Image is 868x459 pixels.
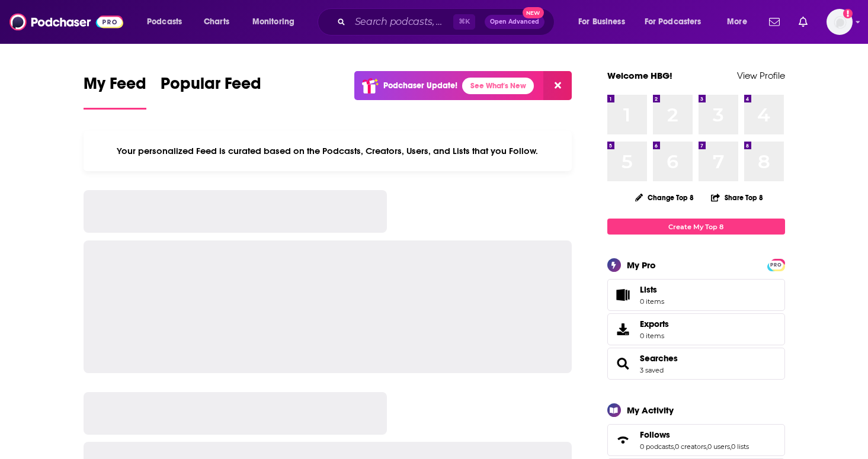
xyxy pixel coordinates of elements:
input: Search podcasts, credits, & more... [350,12,453,31]
a: Show notifications dropdown [764,12,784,32]
span: Logged in as hbgcommunications [827,9,853,35]
span: New [523,7,544,18]
button: Share Top 8 [710,186,764,209]
span: More [727,14,747,30]
span: , [706,442,707,451]
img: User Profile [827,9,853,35]
p: Podchaser Update! [383,81,457,91]
span: Podcasts [147,14,182,30]
div: Search podcasts, credits, & more... [329,8,566,36]
span: Searches [607,348,785,380]
button: open menu [719,12,762,31]
span: , [730,442,731,451]
span: Popular Feed [161,73,261,101]
a: 0 creators [675,442,706,451]
button: Open AdvancedNew [485,15,544,29]
button: open menu [139,12,197,31]
a: PRO [769,260,783,269]
a: Exports [607,313,785,345]
span: Monitoring [252,14,294,30]
a: View Profile [737,70,785,81]
span: For Podcasters [645,14,702,30]
span: Follows [640,429,670,440]
span: Lists [611,287,635,303]
span: Open Advanced [490,19,539,25]
svg: Add a profile image [843,9,853,18]
button: Show profile menu [827,9,853,35]
div: Your personalized Feed is curated based on the Podcasts, Creators, Users, and Lists that you Follow. [84,131,572,171]
span: Charts [204,14,229,30]
a: 3 saved [640,366,664,374]
a: Follows [611,432,635,448]
a: Create My Top 8 [607,219,785,235]
a: Popular Feed [161,73,261,110]
span: Lists [640,284,657,295]
span: 0 items [640,332,669,340]
a: Searches [640,353,678,364]
button: Change Top 8 [628,190,702,205]
a: Welcome HBG! [607,70,672,81]
img: Podchaser - Follow, Share and Rate Podcasts [9,11,123,33]
a: See What's New [462,78,534,94]
button: open menu [570,12,640,31]
span: My Feed [84,73,146,101]
span: PRO [769,261,783,269]
span: Follows [607,424,785,456]
button: open menu [637,12,719,31]
span: For Business [578,14,625,30]
span: Lists [640,284,664,295]
div: My Activity [627,405,674,416]
a: Charts [196,12,236,31]
span: Exports [640,319,669,329]
a: Lists [607,279,785,311]
button: open menu [244,12,310,31]
a: My Feed [84,73,146,110]
span: ⌘ K [453,14,475,30]
a: 0 podcasts [640,442,674,451]
span: 0 items [640,297,664,306]
div: My Pro [627,259,656,271]
a: 0 users [707,442,730,451]
span: Exports [611,321,635,338]
a: Show notifications dropdown [794,12,812,32]
span: , [674,442,675,451]
a: Searches [611,355,635,372]
a: Follows [640,429,749,440]
a: 0 lists [731,442,749,451]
